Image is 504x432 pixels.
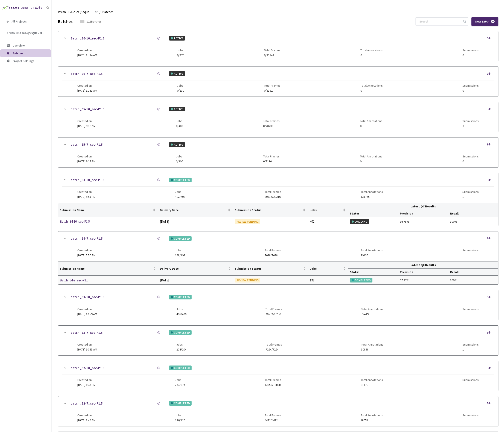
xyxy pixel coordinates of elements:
span: 0/230 [177,89,184,92]
a: batch_83-10_sec-P1.5 [70,294,104,300]
div: REVIEW PENDING [235,278,260,282]
span: 198/198 [175,254,185,257]
div: batch_83-7_sec-P1.5COMPLETEDEditCreated on[DATE] 10:55 AMJobs204/204Total Frames7264/7264Total An... [58,326,498,355]
span: 1 [462,195,479,198]
a: batch_84-10_sec-P1.5 [70,177,104,183]
span: 121765 [361,195,383,198]
div: 198 [310,278,346,283]
div: batch_83-10_sec-P1.5COMPLETEDEditCreated on[DATE] 10:59 AMJobs406/406Total Frames20572/20572Total... [58,290,498,320]
th: Delivery Date [158,261,233,276]
span: 39136 [361,254,383,257]
div: [DATE] [160,219,231,224]
span: 0 [462,89,479,92]
span: Rivian HBA 2024 [Sequential] [7,31,45,35]
span: 0 [360,89,383,92]
span: Created on [77,378,96,382]
input: Search [417,18,462,25]
div: 402 [310,219,346,224]
span: Rivian HBA 2024 [Sequential] [58,9,93,15]
span: 20316/20316 [265,195,281,198]
span: Total Frames [265,343,282,346]
span: 0/23742 [264,54,280,57]
span: Total Annotations [361,307,383,311]
div: ACTIVE [169,142,185,147]
div: 100% [450,278,496,282]
a: batch_85-10_sec-P1.5 [70,106,104,112]
div: ACTIVE [169,71,185,76]
span: Submission Status [235,267,302,270]
th: Latest QC Results [348,261,498,269]
th: Submission Status [233,203,308,217]
div: REVIEW PENDING [235,219,260,224]
span: Total Annotations [360,84,383,87]
span: 274/274 [175,383,185,387]
span: 1 [462,419,479,422]
span: Total Frames [263,155,280,158]
span: Submission Name [60,208,152,212]
span: Jobs [176,155,183,158]
span: Created on [77,119,96,123]
span: Jobs [310,208,342,212]
span: [DATE] 10:55 AM [77,347,97,351]
span: 0/8192 [264,89,280,92]
span: 0 [462,54,479,57]
div: Edit [487,72,494,76]
div: Edit [487,36,494,41]
div: 96.78% [400,219,446,224]
span: Batches [102,9,114,15]
span: Delivery Date [160,267,227,270]
th: Delivery Date [158,203,233,217]
span: 0/20238 [263,124,280,128]
div: batch_85-7_sec-P1.5ACTIVEEditCreated on[DATE] 9:27 AMJobs0/200Total Frames0/7110Total Annotations... [58,137,498,167]
th: Latest QC Results [348,203,498,210]
span: Created on [77,190,96,193]
a: batch_83-7_sec-P1.5 [70,330,103,335]
span: 0/200 [176,160,183,163]
span: Total Annotations [360,155,382,158]
th: Status [348,210,398,217]
span: [DATE] 5:50 PM [77,253,96,257]
span: [DATE] 11:34 AM [77,53,97,57]
div: GT Studio [31,6,42,10]
th: Precision [398,210,448,217]
span: Total Annotations [361,249,383,252]
span: 0 [360,124,382,128]
span: Submissions [462,119,479,123]
span: Total Frames [265,414,281,417]
div: COMPLETED [169,401,192,406]
div: COMPLETED [350,278,372,282]
a: Batch_84-7_sec-P1.5 [60,278,105,283]
span: Submissions [462,190,479,193]
a: batch_82-7_sec-P1.5 [70,401,103,406]
a: batch_86-7_sec-P1.5 [70,71,103,76]
th: Recall [448,210,498,217]
span: Jobs [175,249,185,252]
div: COMPLETED [169,295,192,299]
li: / [99,9,100,15]
span: Jobs [176,343,186,346]
span: Total Frames [264,84,280,87]
span: Jobs [175,190,185,193]
span: Created on [77,249,96,252]
span: Submission Name [60,267,152,270]
span: Submissions [462,307,479,311]
th: Precision [398,269,448,276]
div: 97.27% [400,278,446,282]
div: Edit [487,401,494,406]
span: Total Annotations [360,48,383,52]
div: Edit [487,366,494,370]
span: Jobs [176,307,186,311]
div: ONGOING [350,219,369,224]
a: Batch_84-10_sec-P1.5 [60,219,105,224]
th: Status [348,269,398,276]
span: 20572/20572 [265,313,282,316]
div: 100% [450,219,496,224]
span: 1 [462,313,479,316]
div: batch_84-10_sec-P1.5COMPLETEDEditCreated on[DATE] 5:55 PMJobs402/402Total Frames20316/20316Total ... [58,173,498,203]
span: Total Frames [265,307,282,311]
span: Created on [77,307,97,311]
div: [DATE] [160,278,231,283]
span: 406/406 [176,313,186,316]
span: Submissions [462,378,479,382]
